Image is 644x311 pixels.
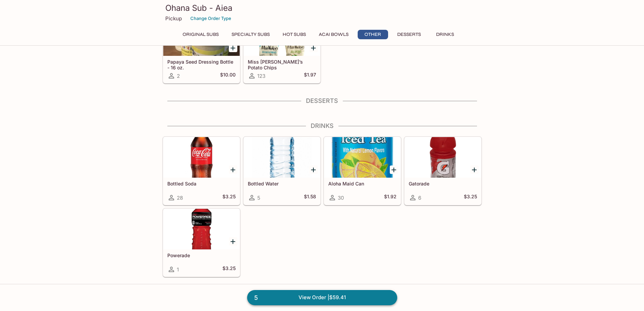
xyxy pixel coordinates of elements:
button: Add Papaya Seed Dressing Bottle - 16 oz. [229,44,237,52]
h5: Miss [PERSON_NAME]’s Potato Chips [248,59,316,70]
span: 2 [177,73,180,79]
p: Pickup [165,15,182,22]
span: 1 [177,266,179,273]
button: Change Order Type [187,13,234,24]
div: Aloha Maid Can [324,137,401,178]
div: Miss Vicki’s Potato Chips [244,15,320,56]
h5: $1.92 [384,194,397,202]
span: 30 [338,195,344,201]
a: Powerade1$3.25 [163,208,240,277]
button: Specialty Subs [228,30,273,39]
button: Other [358,30,388,39]
h5: $3.25 [464,194,477,202]
div: Bottled Soda [163,137,240,178]
a: 5View Order |$59.41 [247,290,397,305]
span: 28 [177,195,183,201]
h5: Gatorade [409,181,477,186]
h5: $1.97 [304,72,316,80]
h5: $3.25 [222,194,236,202]
h5: Bottled Water [248,181,316,186]
span: 5 [257,195,260,201]
a: Papaya Seed Dressing Bottle - 16 oz.2$10.00 [163,15,240,83]
a: Aloha Maid Can30$1.92 [324,137,401,205]
button: Add Miss Vicki’s Potato Chips [309,44,318,52]
h3: Ohana Sub - Aiea [165,3,479,13]
button: Add Bottled Soda [229,165,237,174]
span: 6 [418,195,421,201]
h5: Powerade [167,252,236,258]
button: Desserts [393,30,425,39]
h4: Desserts [163,97,482,105]
h5: $3.25 [222,265,236,273]
button: Add Aloha Maid Can [390,165,398,174]
h5: $1.58 [304,194,316,202]
h5: Papaya Seed Dressing Bottle - 16 oz. [167,59,236,70]
button: Original Subs [179,30,222,39]
h4: Drinks [163,122,482,130]
span: 123 [257,73,265,79]
button: Acai Bowls [315,30,352,39]
button: Drinks [430,30,460,39]
span: 5 [250,293,262,303]
div: Gatorade [405,137,481,178]
button: Add Bottled Water [309,165,318,174]
a: Miss [PERSON_NAME]’s Potato Chips123$1.97 [243,15,320,83]
button: Hot Subs [279,30,310,39]
button: Add Gatorade [470,165,479,174]
a: Bottled Water5$1.58 [243,137,320,205]
a: Gatorade6$3.25 [404,137,481,205]
button: Add Powerade [229,237,237,246]
a: Bottled Soda28$3.25 [163,137,240,205]
h5: Aloha Maid Can [328,181,397,186]
h5: $10.00 [220,72,236,80]
h5: Bottled Soda [167,181,236,186]
div: Bottled Water [244,137,320,178]
div: Papaya Seed Dressing Bottle - 16 oz. [163,15,240,56]
div: Powerade [163,209,240,249]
